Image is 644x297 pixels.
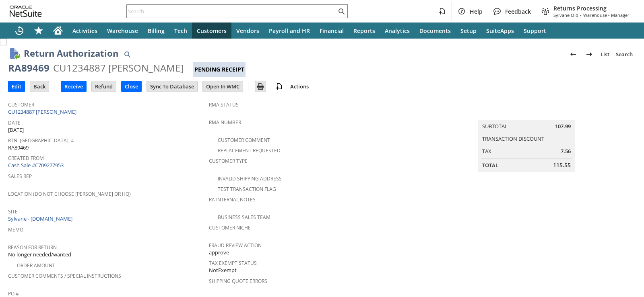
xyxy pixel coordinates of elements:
img: add-record.svg [274,82,284,91]
span: Setup [460,27,477,35]
a: RMA Status [209,101,239,108]
a: Customer [8,101,34,108]
div: RA89469 [8,61,50,74]
a: Customer Comments / Special Instructions [8,272,121,279]
a: Total [482,162,498,169]
input: Close [122,81,141,92]
span: Reports [353,27,375,35]
a: Memo [8,226,23,233]
span: 115.55 [553,161,571,169]
a: Recent Records [10,23,29,39]
a: Billing [143,23,169,39]
img: Next [584,49,594,59]
a: Replacement Requested [218,147,281,154]
span: Financial [320,27,344,35]
a: Invalid Shipping Address [218,175,282,182]
span: Analytics [385,27,410,35]
a: Subtotal [482,123,508,130]
img: Print [256,82,265,91]
a: List [597,48,613,61]
svg: Shortcuts [34,26,43,35]
a: Order Amount [17,262,55,269]
a: Customer Comment [218,137,270,143]
svg: Home [53,26,63,35]
a: Fraud Review Action [209,242,262,249]
a: Reason For Return [8,244,57,251]
input: Search [127,6,336,16]
a: RMA Number [209,119,241,126]
a: SuiteApps [481,23,519,39]
span: Help [470,8,483,15]
input: Open In WMC [203,81,243,92]
a: Vendors [231,23,264,39]
div: CU1234887 [PERSON_NAME] [53,61,184,74]
span: [DATE] [8,126,24,134]
a: CU1234887 [PERSON_NAME] [8,108,78,115]
span: Feedback [505,8,531,15]
a: Reports [349,23,380,39]
a: Shipping Quote Errors [209,278,267,285]
span: Vendors [236,27,259,35]
a: Tech [169,23,192,39]
a: Search [613,48,636,61]
a: Date [8,119,21,126]
caption: Summary [478,107,575,120]
span: Activities [72,27,97,35]
a: Customer Niche [209,224,251,231]
a: Financial [315,23,349,39]
a: Test Transaction Flag [218,186,276,193]
a: Tax [482,147,491,155]
a: Site [8,208,18,215]
span: Sylvane Old [553,12,578,18]
input: Back [30,81,49,92]
span: Warehouse [107,27,138,35]
a: Analytics [380,23,415,39]
span: Payroll and HR [269,27,310,35]
span: 7.56 [561,147,571,155]
img: Previous [568,49,578,59]
a: Location (Do Not Choose [PERSON_NAME] or HQ) [8,190,131,197]
a: Documents [415,23,456,39]
a: Payroll and HR [264,23,315,39]
span: Documents [419,27,451,35]
a: Cash Sale #C709277953 [8,162,64,169]
input: Receive [61,81,86,92]
a: RA Internal Notes [209,196,256,203]
a: Business Sales Team [218,214,270,221]
div: Pending Receipt [193,62,246,77]
span: No longer needed/wanted [8,251,71,258]
img: Quick Find [122,49,132,59]
span: NotExempt [209,266,237,274]
span: Tech [174,27,187,35]
div: Shortcuts [29,23,48,39]
input: Sync To Database [147,81,197,92]
a: Actions [287,83,312,90]
a: Transaction Discount [482,135,544,142]
svg: Search [336,6,346,16]
a: Setup [456,23,481,39]
a: Home [48,23,68,39]
input: Refund [92,81,116,92]
input: Print [255,81,266,92]
a: Support [519,23,551,39]
h1: Return Authorization [24,47,118,60]
svg: logo [10,6,42,17]
svg: Recent Records [14,26,24,35]
span: Billing [148,27,165,35]
span: SuiteApps [486,27,514,35]
span: Support [524,27,546,35]
span: RA89469 [8,144,29,152]
span: Warehouse - Manager [583,12,630,18]
a: Activities [68,23,102,39]
a: PO # [8,290,19,297]
a: Created From [8,155,44,162]
a: Tax Exempt Status [209,260,257,266]
span: - [580,12,582,18]
a: Customers [192,23,231,39]
a: Sylvane - [DOMAIN_NAME] [8,215,74,222]
a: Warehouse [102,23,143,39]
a: Rtn. [GEOGRAPHIC_DATA]. # [8,137,74,144]
input: Edit [8,81,25,92]
span: Returns Processing [553,4,630,12]
a: Sales Rep [8,173,32,180]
